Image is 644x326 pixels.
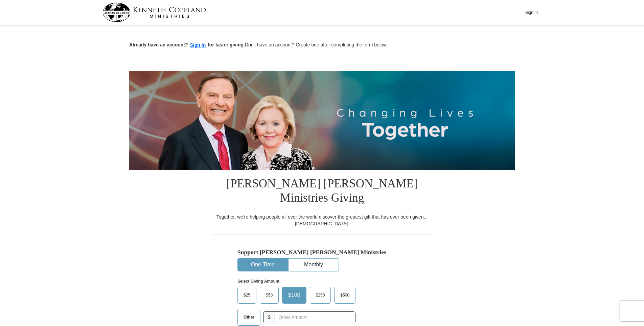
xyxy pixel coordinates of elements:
button: Sign In [521,7,542,18]
div: Together, we're helping people all over the world discover the greatest gift that has ever been g... [212,213,432,227]
span: $250 [313,290,328,300]
button: Sign in [188,41,208,49]
button: Monthly [289,259,339,271]
span: $25 [240,290,254,300]
strong: Already have an account? for faster giving. [129,42,245,47]
span: Other [240,312,258,322]
h5: Support [PERSON_NAME] [PERSON_NAME] Ministries [237,249,407,256]
h1: [PERSON_NAME] [PERSON_NAME] Ministries Giving [212,170,432,213]
strong: Select Giving Amount [237,279,279,284]
input: Other Amount [275,311,355,323]
span: $100 [285,290,304,300]
span: $500 [337,290,353,300]
button: One-Time [238,259,288,271]
span: $50 [262,290,276,300]
span: $ [263,311,275,323]
p: Don't have an account? Create one after completing the form below. [129,41,515,49]
img: kcm-header-logo.svg [102,3,206,22]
